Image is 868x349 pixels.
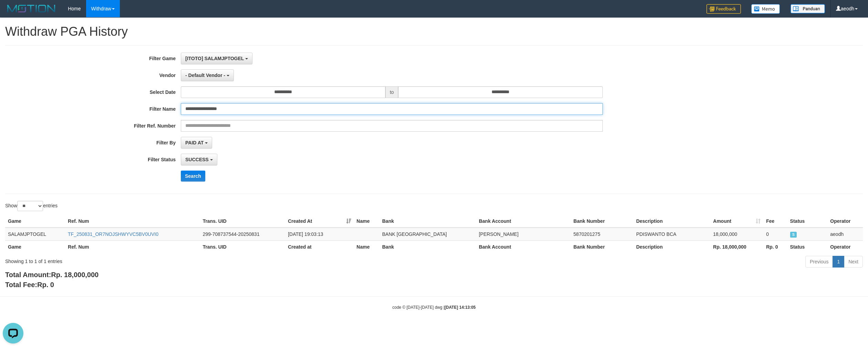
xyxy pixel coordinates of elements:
th: Ref. Num [65,215,200,228]
span: to [385,86,399,98]
h1: Withdraw PGA History [5,25,863,39]
th: Amount: activate to sort column ascending [710,215,763,228]
button: SUCCESS [181,154,217,165]
span: - Default Vendor - [185,73,225,78]
b: Total Amount: [5,271,99,279]
th: Operator [827,215,863,228]
td: [DATE] 19:03:13 [285,228,354,241]
a: Previous [805,256,833,268]
th: Name [354,215,379,228]
td: 18,000,000 [710,228,763,241]
th: Bank Number [571,240,633,253]
button: Open LiveChat chat widget [3,3,23,23]
span: SUCCESS [185,157,209,162]
img: panduan.png [790,4,825,13]
th: Operator [827,240,863,253]
th: Bank [380,215,476,228]
th: Game [5,240,65,253]
button: Search [181,171,205,182]
th: Description [633,240,710,253]
td: SALAMJPTOGEL [5,228,65,241]
button: [ITOTO] SALAMJPTOGEL [181,53,252,64]
th: Fee [763,215,787,228]
th: Bank Account [476,215,571,228]
img: Feedback.jpg [706,4,741,14]
span: Rp. 18,000,000 [51,271,99,279]
div: Showing 1 to 1 of 1 entries [5,255,356,265]
td: 5870201275 [571,228,633,241]
th: Description [633,215,710,228]
button: PAID AT [181,137,212,149]
select: Showentries [17,201,43,211]
th: Trans. UID [200,240,285,253]
img: MOTION_logo.png [5,3,58,14]
th: Game [5,215,65,228]
th: Bank Account [476,240,571,253]
b: Total Fee: [5,281,54,288]
th: Status [787,215,828,228]
small: code © [DATE]-[DATE] dwg | [392,305,476,310]
a: 1 [833,256,844,268]
th: Name [354,240,379,253]
button: - Default Vendor - [181,69,234,81]
a: TF_250831_OR7NOJSHWYVC5BV0UVI0 [68,231,158,237]
span: SUCCESS [790,232,797,238]
th: Rp. 18,000,000 [710,240,763,253]
th: Created At: activate to sort column ascending [285,215,354,228]
th: Status [787,240,828,253]
th: Bank Number [571,215,633,228]
th: Bank [380,240,476,253]
a: Next [844,256,863,268]
strong: [DATE] 14:13:05 [445,305,476,310]
td: BANK [GEOGRAPHIC_DATA] [380,228,476,241]
th: Created at [285,240,354,253]
th: Ref. Num [65,240,200,253]
span: Rp. 0 [37,281,54,288]
span: PAID AT [185,140,204,145]
th: Rp. 0 [763,240,787,253]
td: PDISWANTO BCA [633,228,710,241]
td: 0 [763,228,787,241]
td: aeodh [827,228,863,241]
label: Show entries [5,201,58,211]
th: Trans. UID [200,215,285,228]
td: [PERSON_NAME] [476,228,571,241]
td: 299-708737544-20250831 [200,228,285,241]
span: [ITOTO] SALAMJPTOGEL [185,56,244,61]
img: Button%20Memo.svg [751,4,780,14]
